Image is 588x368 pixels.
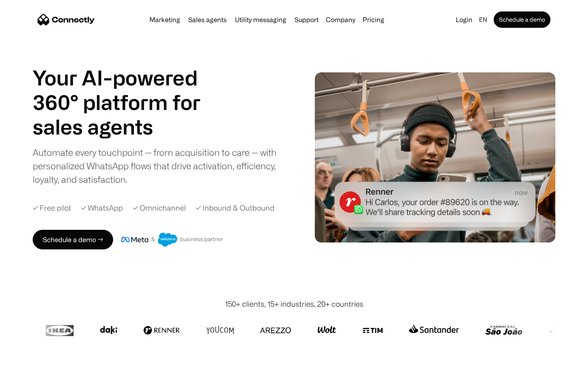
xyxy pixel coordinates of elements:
[479,14,487,25] div: en
[33,114,220,139] h1: sales agents
[33,114,220,139] div: 1 of 4
[133,202,186,213] div: ✓ Omnichannel
[326,14,355,25] div: Company
[291,16,322,23] a: Support
[81,202,123,213] div: ✓ WhatsApp
[476,14,492,25] div: en
[232,16,290,23] a: Utility messaging
[33,230,113,249] a: Schedule a demo →
[196,202,274,213] div: ✓ Inbound & Outbound
[38,13,95,26] a: home
[8,353,49,365] aside: Language selected: English
[494,11,550,28] a: Schedule a demo
[225,298,363,310] div: 150+ clients, 15+ industries, 20+ countries
[323,14,358,25] div: Company
[146,16,183,23] a: Marketing
[16,354,49,365] ul: Language list
[33,65,220,114] h1: Your AI-powered 360° platform for
[33,146,290,186] div: Automate every touchpoint — from acquisition to care — with personalized WhatsApp flows that driv...
[359,16,388,23] a: Pricing
[33,114,220,139] div: carousel
[33,202,71,213] div: ✓ Free pilot
[452,14,476,25] a: Login
[121,233,223,247] img: Meta and Salesforce business partner badge.
[185,16,230,23] a: Sales agents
